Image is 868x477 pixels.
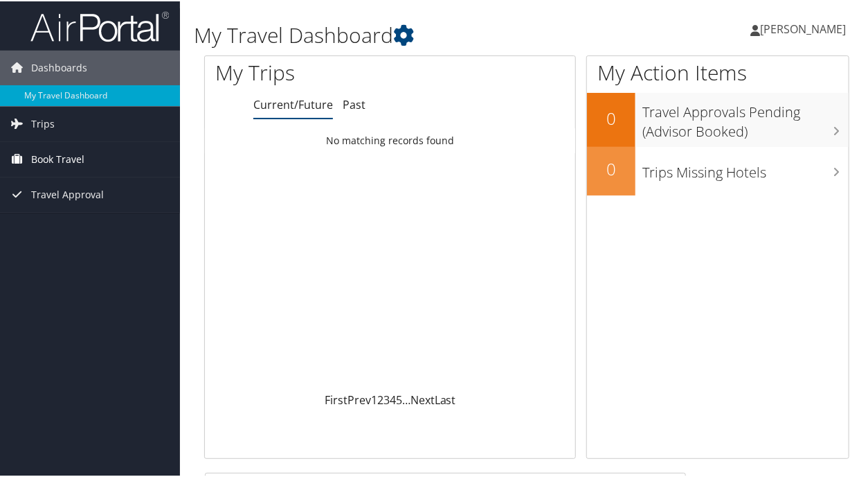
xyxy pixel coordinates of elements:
[383,391,390,406] a: 3
[642,94,849,140] h3: Travel Approvals Pending (Advisor Booked)
[390,391,396,406] a: 4
[30,9,169,42] img: airportal-logo.png
[347,391,371,406] a: Prev
[31,105,55,140] span: Trips
[750,7,860,49] a: [PERSON_NAME]
[402,391,410,406] span: …
[371,391,377,406] a: 1
[31,176,104,211] span: Travel Approval
[31,49,87,84] span: Dashboards
[587,57,849,86] h1: My Action Items
[215,57,410,86] h1: My Trips
[253,96,333,111] a: Current/Future
[587,92,849,145] a: 0Travel Approvals Pending (Advisor Booked)
[343,96,365,111] a: Past
[325,391,347,406] a: First
[31,141,84,175] span: Book Travel
[760,20,846,35] span: [PERSON_NAME]
[587,105,635,129] h2: 0
[587,146,849,194] a: 0Trips Missing Hotels
[194,19,638,49] h1: My Travel Dashboard
[410,391,435,406] a: Next
[377,391,383,406] a: 2
[435,391,456,406] a: Last
[587,156,635,180] h2: 0
[642,155,849,181] h3: Trips Missing Hotels
[396,391,402,406] a: 5
[205,127,575,152] td: No matching records found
